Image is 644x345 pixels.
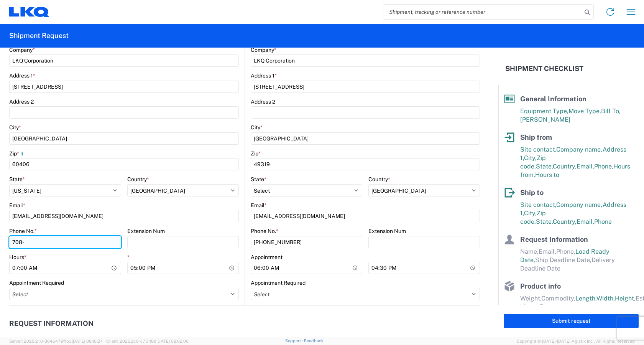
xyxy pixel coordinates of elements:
[9,98,34,105] label: Address 2
[615,295,636,302] span: Height,
[520,133,552,141] span: Ship from
[127,176,149,183] label: Country
[535,256,591,264] span: Ship Deadline Date,
[156,339,189,343] span: [DATE] 08:02:06
[568,107,601,115] span: Move Type,
[601,107,621,115] span: Bill To,
[553,218,577,225] span: Country,
[541,295,575,302] span: Commodity,
[168,336,184,343] label: Email
[9,72,35,79] label: Address 1
[520,107,568,115] span: Equipment Type,
[596,295,615,302] span: Width,
[251,176,266,183] label: State
[327,336,345,343] label: Phone
[304,338,324,343] a: Feedback
[536,218,553,225] span: State,
[536,163,553,170] span: State,
[9,46,35,53] label: Company
[556,201,603,208] span: Company name,
[556,146,603,153] span: Company name,
[9,176,25,183] label: State
[251,98,275,105] label: Address 2
[127,228,165,234] label: Extension Num
[9,150,25,157] label: Zip
[524,210,537,217] span: City,
[556,248,575,255] span: Phone,
[251,202,267,209] label: Email
[520,95,586,103] span: General Information
[517,338,635,345] span: Copyright © [DATE]-[DATE] Agistix Inc., All Rights Reserved
[285,338,304,343] a: Support
[594,163,613,170] span: Phone,
[383,5,582,19] input: Shipment, tracking or reference number
[539,248,556,255] span: Email,
[575,295,596,302] span: Length,
[9,336,26,343] label: Name
[251,72,277,79] label: Address 1
[520,248,539,255] span: Name,
[9,31,69,40] h2: Shipment Request
[577,218,594,225] span: Email,
[9,339,103,343] span: Server: 2025.21.0-3046479f1b3
[251,150,261,157] label: Zip
[251,46,276,53] label: Company
[9,279,64,286] label: Appointment Required
[9,202,25,209] label: Email
[520,282,561,290] span: Product info
[251,124,263,131] label: City
[106,339,189,343] span: Client: 2025.21.0-c751f8d
[520,235,588,243] span: Request Information
[9,228,37,234] label: Phone No.
[504,314,639,328] button: Submit request
[9,254,26,261] label: Hours
[594,218,612,225] span: Phone
[9,320,94,327] h2: Request Information
[251,279,306,286] label: Appointment Required
[251,254,283,261] label: Appointment
[553,163,577,170] span: Country,
[520,116,570,123] span: [PERSON_NAME]
[368,176,390,183] label: Country
[520,295,541,302] span: Weight,
[368,228,406,234] label: Extension Num
[577,163,594,170] span: Email,
[72,339,103,343] span: [DATE] 08:10:27
[505,64,583,73] h2: Shipment Checklist
[520,201,556,208] span: Site contact,
[520,146,556,153] span: Site contact,
[535,171,559,178] span: Hours to
[520,188,544,196] span: Ship to
[9,124,21,131] label: City
[524,154,537,162] span: City,
[251,228,278,234] label: Phone No.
